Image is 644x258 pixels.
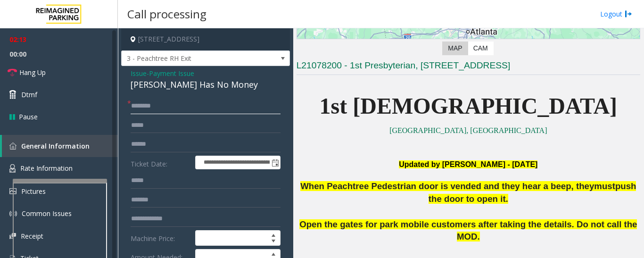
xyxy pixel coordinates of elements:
[468,42,494,55] label: CAM
[131,78,281,91] div: [PERSON_NAME] Has No Money
[21,90,37,100] span: Dtmf
[128,156,193,170] label: Ticket Date:
[600,9,632,19] a: Logout
[9,142,17,150] img: 'icon'
[442,42,468,55] label: Map
[267,231,280,238] span: Increase value
[123,2,211,25] h3: Call processing
[19,112,38,122] span: Pause
[21,141,90,150] span: General Information
[147,69,194,78] span: -
[2,135,118,157] a: General Information
[399,160,537,168] span: Updated by [PERSON_NAME] - [DATE]
[9,233,16,239] img: 'icon'
[20,164,73,173] span: Rate Information
[389,126,547,134] a: [GEOGRAPHIC_DATA], [GEOGRAPHIC_DATA]
[270,156,280,169] span: Toggle popup
[320,93,618,118] span: 1st [DEMOGRAPHIC_DATA]
[121,28,290,50] h4: [STREET_ADDRESS]
[128,230,193,246] label: Machine Price:
[149,68,194,78] span: Payment Issue
[267,238,280,246] span: Decrease value
[122,51,256,66] span: 3 - Peachtree RH Exit
[9,210,17,217] img: 'icon'
[19,67,46,77] span: Hang Up
[297,59,640,75] h3: L21078200 - 1st Presbyterian, [STREET_ADDRESS]
[625,9,632,19] img: logout
[9,188,17,194] img: 'icon'
[131,68,147,78] span: Issue
[300,181,594,191] span: When Peachtree Pedestrian door is vended and they hear a beep, they
[594,181,615,191] span: must
[299,219,637,242] span: Open the gates for park mobile customers after taking the details. Do not call the MOD.
[267,250,280,257] span: Increase value
[9,164,16,173] img: 'icon'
